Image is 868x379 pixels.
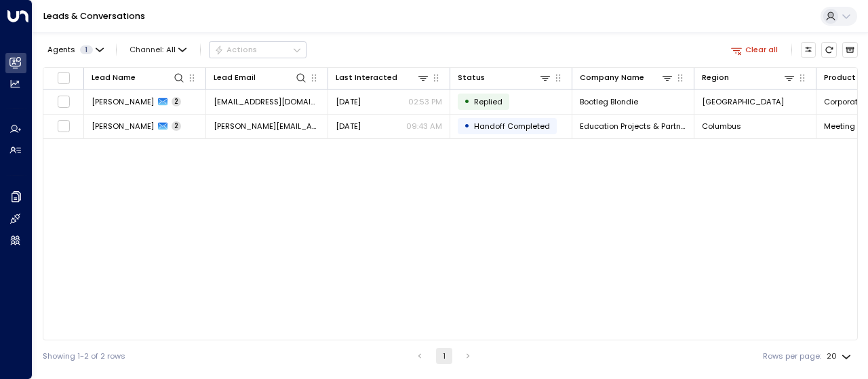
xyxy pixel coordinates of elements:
[209,41,307,58] button: Actions
[336,71,397,84] div: Last Interacted
[474,121,550,132] span: Handoff Completed
[801,42,816,58] button: Customize
[580,121,686,132] span: Education Projects & Partnerships LLC
[458,71,551,84] div: Status
[214,71,256,84] div: Lead Email
[214,121,320,132] span: susan@educationprojects.org
[80,45,93,54] span: 1
[702,71,795,84] div: Region
[92,121,154,132] span: Susan Sherer
[43,351,125,362] div: Showing 1-2 of 2 rows
[436,348,452,364] button: page 1
[411,348,477,364] nav: pagination navigation
[702,96,784,107] span: Minneapolis
[172,121,181,131] span: 2
[214,45,257,54] div: Actions
[702,121,741,132] span: Columbus
[57,95,71,108] span: Toggle select row
[474,96,502,107] span: Replied
[458,71,485,84] div: Status
[821,42,837,58] span: Refresh
[214,71,307,84] div: Lead Email
[172,97,181,106] span: 2
[92,96,154,107] span: Paige O'Leary
[580,96,638,107] span: Bootleg Blondie
[214,96,320,107] span: bootlegblondiemobilebar@gmail.com
[702,71,729,84] div: Region
[336,121,361,132] span: Yesterday
[43,10,145,22] a: Leads & Conversations
[464,92,470,111] div: •
[336,96,361,107] span: Yesterday
[726,42,783,57] button: Clear all
[824,71,856,84] div: Product
[47,46,75,54] span: Agents
[209,41,307,58] div: Button group with a nested menu
[57,119,71,133] span: Toggle select row
[464,117,470,135] div: •
[408,96,442,107] p: 02:53 PM
[842,42,858,58] button: Archived Leads
[92,71,185,84] div: Lead Name
[580,71,644,84] div: Company Name
[125,42,191,57] span: Channel:
[57,71,71,85] span: Toggle select all
[827,348,854,365] div: 20
[125,42,191,57] button: Channel:All
[580,71,673,84] div: Company Name
[763,351,821,362] label: Rows per page:
[43,42,107,57] button: Agents1
[92,71,136,84] div: Lead Name
[166,45,176,54] span: All
[406,121,442,132] p: 09:43 AM
[336,71,429,84] div: Last Interacted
